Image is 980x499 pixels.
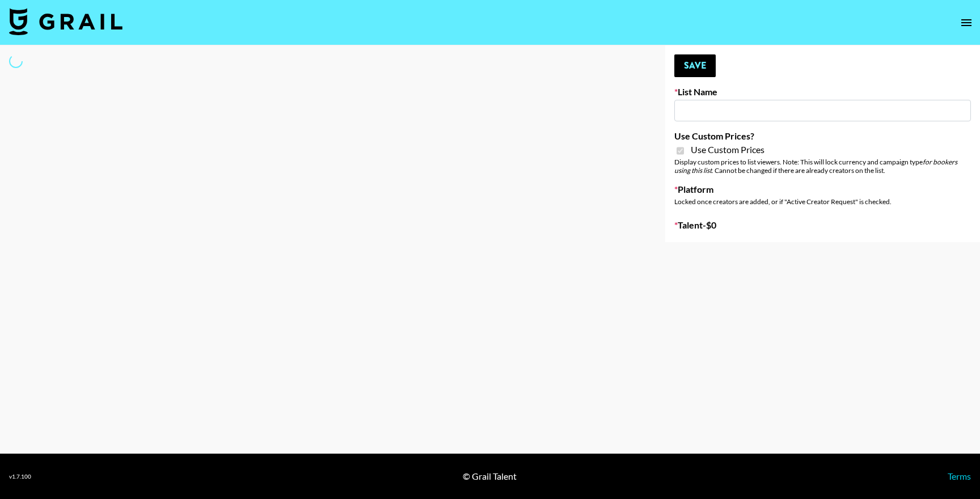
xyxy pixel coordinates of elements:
[9,473,31,480] div: v 1.7.100
[948,471,971,481] a: Terms
[674,54,716,77] button: Save
[674,158,957,175] em: for bookers using this list
[674,158,971,175] div: Display custom prices to list viewers. Note: This will lock currency and campaign type . Cannot b...
[674,86,971,98] label: List Name
[463,471,517,482] div: © Grail Talent
[674,219,971,231] label: Talent - $ 0
[691,144,764,155] span: Use Custom Prices
[674,197,971,206] div: Locked once creators are added, or if "Active Creator Request" is checked.
[674,130,971,142] label: Use Custom Prices?
[9,8,122,35] img: Grail Talent
[955,11,978,34] button: open drawer
[674,184,971,195] label: Platform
